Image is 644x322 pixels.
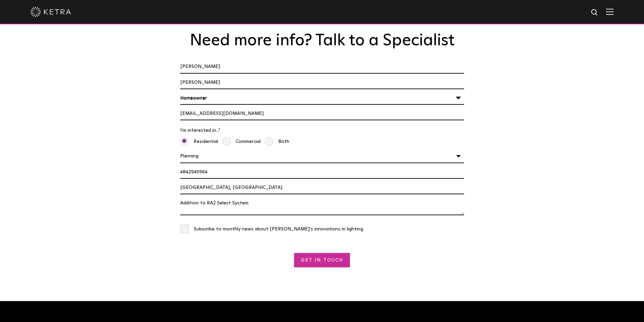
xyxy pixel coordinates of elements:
input: City, State [180,181,464,194]
div: Homeowner [180,92,464,105]
input: Email [180,107,464,120]
h2: Need more info? Talk to a Specialist [178,31,466,51]
input: First Name [180,60,464,73]
span: Residential [180,137,218,147]
img: search icon [591,8,599,17]
textarea: Addition to RA2 Select System [180,197,464,215]
img: Hamburger%20Nav.svg [606,8,614,15]
input: Get in Touch [294,253,350,268]
span: I'm interested in... [180,128,218,133]
img: ketra-logo-2019-white [30,7,71,17]
span: Commercial [222,137,261,147]
span: Subscribe to monthly news about [PERSON_NAME]'s innovations in lighting. [180,224,364,234]
input: Last Name [180,76,464,89]
input: Phone Number [180,166,464,179]
span: Both [265,137,289,147]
